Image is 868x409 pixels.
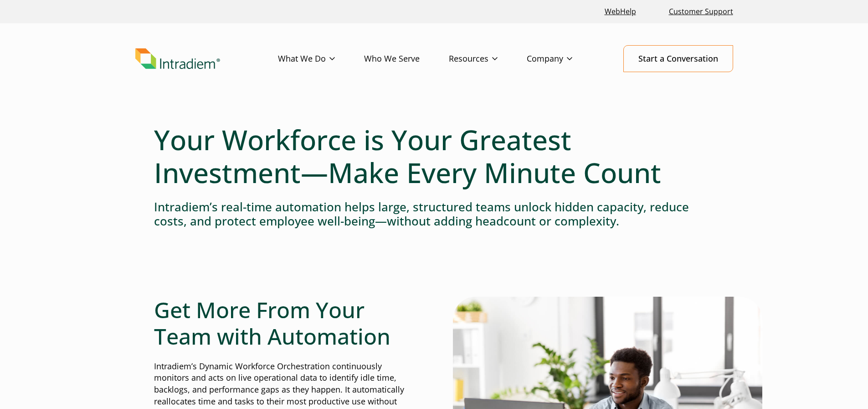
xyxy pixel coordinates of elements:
img: Intradiem [135,48,220,69]
a: Start a Conversation [623,45,733,72]
h4: Intradiem’s real-time automation helps large, structured teams unlock hidden capacity, reduce cos... [154,200,714,228]
a: What We Do [278,46,364,72]
a: Company [527,46,601,72]
h1: Your Workforce is Your Greatest Investment—Make Every Minute Count [154,123,714,189]
a: Resources [449,46,527,72]
h2: Get More From Your Team with Automation [154,297,416,349]
a: Link to homepage of Intradiem [135,48,278,69]
a: Link opens in a new window [601,2,640,21]
a: Customer Support [665,2,737,21]
a: Who We Serve [364,46,449,72]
